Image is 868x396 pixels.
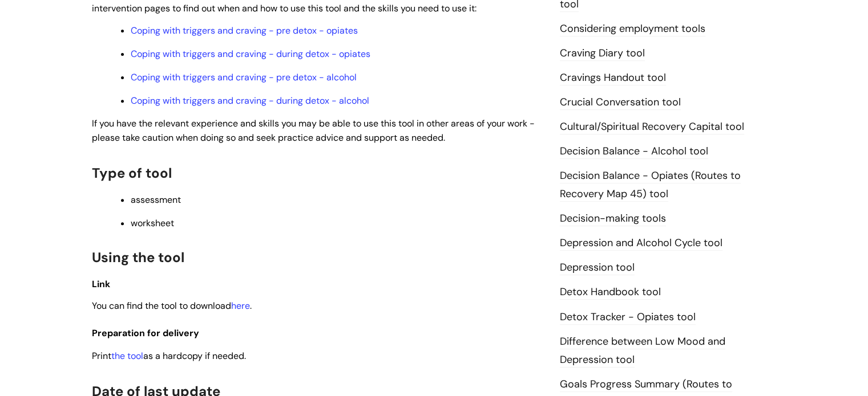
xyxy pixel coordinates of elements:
span: worksheet [131,217,174,229]
a: Cravings Handout tool [560,71,666,85]
span: Link [92,278,110,290]
a: Craving Diary tool [560,46,645,61]
a: Cultural/Spiritual Recovery Capital tool [560,120,744,134]
span: Using the tool [92,248,184,266]
span: Print as a hardcopy if needed. [92,350,246,362]
a: Crucial Conversation tool [560,95,681,110]
a: here [231,300,250,312]
a: Detox Handbook tool [560,285,661,300]
span: Type of tool [92,164,172,182]
a: Depression tool [560,260,635,275]
a: Difference between Low Mood and Depression tool [560,334,725,368]
a: Decision-making tools [560,211,666,226]
span: You can find the tool to download . [92,300,252,312]
a: Decision Balance - Alcohol tool [560,144,708,159]
span: assessment [131,194,181,206]
a: Coping with triggers and craving - during detox - opiates [131,48,370,60]
a: Depression and Alcohol Cycle tool [560,236,722,251]
a: Coping with triggers and craving - pre detox - opiates [131,25,358,36]
a: Coping with triggers and craving - pre detox - alcohol [131,71,357,83]
span: Preparation for delivery [92,327,199,339]
a: Detox Tracker - Opiates tool [560,310,696,325]
span: If you have the relevant experience and skills you may be able to use this tool in other areas of... [92,117,535,144]
a: Coping with triggers and craving - during detox - alcohol [131,95,369,107]
a: Decision Balance - Opiates (Routes to Recovery Map 45) tool [560,169,741,202]
a: the tool [111,350,143,362]
a: Considering employment tools [560,22,705,36]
